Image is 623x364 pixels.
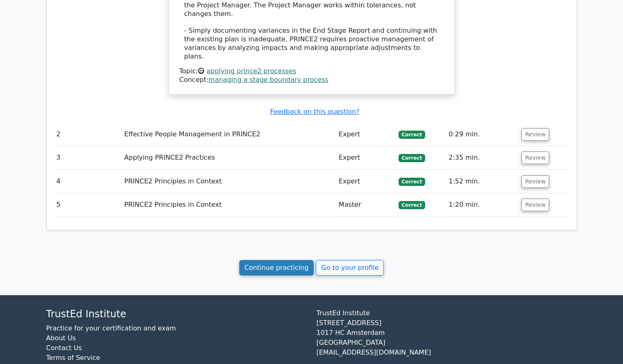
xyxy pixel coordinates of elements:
td: 2 [53,123,121,146]
a: Continue practicing [239,260,314,276]
a: Contact Us [46,344,82,352]
td: Applying PRINCE2 Practices [121,146,335,170]
div: Topic: [179,67,444,76]
td: Expert [335,146,395,170]
td: 0:29 min. [445,123,518,146]
td: Expert [335,123,395,146]
a: Go to your profile [316,260,384,276]
td: Effective People Management in PRINCE2 [121,123,335,146]
a: managing a stage boundary process [208,76,328,84]
a: Terms of Service [46,354,100,362]
span: Correct [399,131,425,139]
span: Correct [399,154,425,162]
td: PRINCE2 Principles in Context [121,170,335,193]
button: Review [521,128,549,141]
div: Concept: [179,76,444,84]
button: Review [521,199,549,211]
a: About Us [46,334,76,342]
td: 1:52 min. [445,170,518,193]
td: 2:35 min. [445,146,518,170]
button: Review [521,175,549,188]
td: 3 [53,146,121,170]
td: Master [335,193,395,217]
h4: TrustEd Institute [46,308,307,320]
a: Practice for your certification and exam [46,324,176,332]
td: 4 [53,170,121,193]
td: PRINCE2 Principles in Context [121,193,335,217]
a: applying prince2 processes [206,67,296,75]
td: 1:20 min. [445,193,518,217]
span: Correct [399,201,425,209]
td: Expert [335,170,395,193]
td: 5 [53,193,121,217]
button: Review [521,151,549,164]
span: Correct [399,178,425,186]
a: Feedback on this question? [270,108,359,115]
